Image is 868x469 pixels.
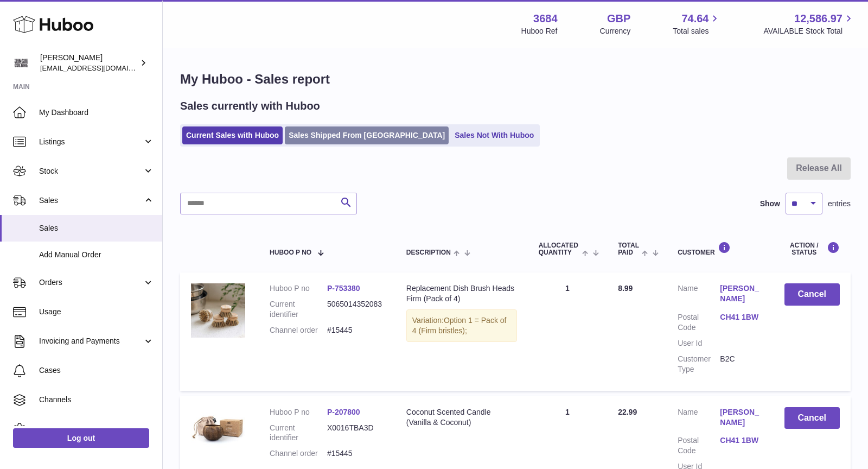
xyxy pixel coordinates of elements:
span: Listings [39,137,143,147]
a: CH41 1BW [720,312,762,322]
dt: Postal Code [678,312,720,333]
a: Sales Not With Huboo [451,126,538,144]
span: Huboo P no [270,249,311,256]
span: Total paid [618,242,639,256]
span: Settings [39,424,154,434]
span: Add Manual Order [39,250,154,260]
span: 74.64 [681,11,709,26]
label: Show [760,199,780,209]
dt: User Id [678,338,720,348]
span: My Dashboard [39,107,154,118]
dt: Name [678,283,720,307]
span: Description [406,249,451,256]
span: Invoicing and Payments [39,336,143,346]
button: Cancel [784,283,840,306]
span: Cases [39,365,154,376]
a: 74.64 Total sales [673,11,721,36]
div: Huboo Ref [521,26,558,36]
dt: Current identifier [270,423,327,443]
dt: Channel order [270,448,327,459]
dt: Current identifier [270,299,327,320]
img: 36841753440526.jpg [191,283,245,338]
button: Cancel [784,407,840,429]
div: Customer [678,242,762,256]
td: 1 [528,272,607,390]
span: ALLOCATED Quantity [539,242,579,256]
a: P-753380 [327,284,360,293]
dd: #15445 [327,325,385,335]
strong: 3684 [533,11,558,26]
dt: Channel order [270,325,327,335]
span: entries [828,199,851,209]
span: 22.99 [618,408,637,416]
a: [PERSON_NAME] [720,283,762,304]
span: Usage [39,307,154,317]
dt: Huboo P no [270,283,327,294]
div: Coconut Scented Candle (Vanilla & Coconut) [406,407,517,428]
a: Current Sales with Huboo [182,126,283,144]
div: Variation: [406,309,517,342]
a: 12,586.97 AVAILABLE Stock Total [763,11,855,36]
span: Total sales [673,26,721,36]
span: Stock [39,166,143,176]
dd: 5065014352083 [327,299,385,320]
h2: Sales currently with Huboo [180,99,320,113]
a: [PERSON_NAME] [720,407,762,428]
dd: X0016TBA3D [327,423,385,443]
div: Action / Status [784,242,840,256]
span: Orders [39,277,143,288]
dt: Huboo P no [270,407,327,417]
a: CH41 1BW [720,435,762,446]
h1: My Huboo - Sales report [180,71,851,88]
span: 12,586.97 [794,11,843,26]
span: [EMAIL_ADDRESS][DOMAIN_NAME] [40,64,159,72]
span: 8.99 [618,284,633,293]
a: P-207800 [327,408,360,416]
div: Replacement Dish Brush Heads Firm (Pack of 4) [406,283,517,304]
dt: Postal Code [678,435,720,456]
span: Option 1 = Pack of 4 (Firm bristles); [412,316,507,335]
dd: #15445 [327,448,385,459]
a: Log out [13,428,149,448]
strong: GBP [607,11,630,26]
span: Sales [39,223,154,233]
span: Sales [39,195,143,206]
dd: B2C [720,354,762,375]
dt: Name [678,407,720,430]
span: AVAILABLE Stock Total [763,26,855,36]
div: [PERSON_NAME] [40,53,138,73]
a: Sales Shipped From [GEOGRAPHIC_DATA] [285,126,449,144]
div: Currency [600,26,631,36]
img: theinternationalventure@gmail.com [13,55,29,71]
img: il_170x135.2731246901_chx2.jpg [191,407,245,450]
dt: Customer Type [678,354,720,375]
span: Channels [39,395,154,405]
